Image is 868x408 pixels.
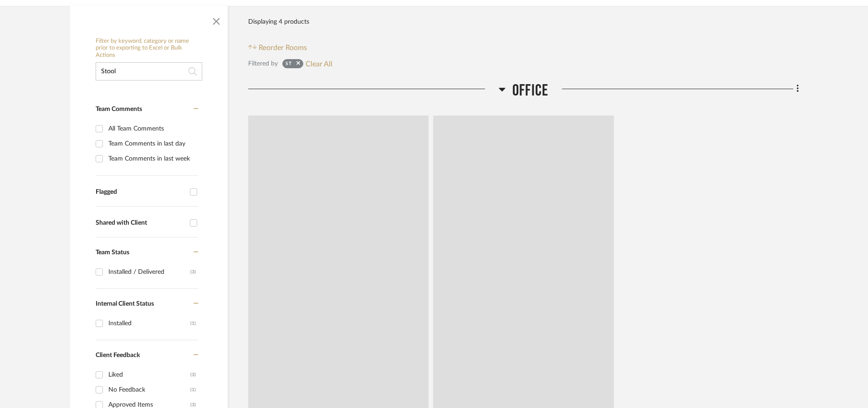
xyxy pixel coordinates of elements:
div: Installed [108,316,190,331]
div: Team Comments in last week [108,151,196,166]
div: Liked [108,368,190,382]
div: (1) [190,383,196,397]
div: No Feedback [108,383,190,397]
div: Displaying 4 products [248,13,309,31]
div: St [286,60,292,70]
div: Installed / Delivered [108,265,190,279]
div: All Team Comments [108,121,196,136]
span: Client Feedback [96,352,140,358]
div: (1) [190,316,196,331]
span: Reorder Rooms [259,42,307,53]
span: Internal Client Status [96,301,154,307]
button: Reorder Rooms [248,42,307,53]
div: Flagged [96,188,185,196]
button: Clear All [306,58,332,70]
button: Close [207,10,225,29]
div: Filtered by [248,59,278,69]
div: (3) [190,265,196,279]
span: Office [512,81,548,101]
input: Search within 4 results [96,62,202,81]
span: Team Comments [96,106,142,112]
div: (3) [190,368,196,382]
div: Team Comments in last day [108,136,196,151]
div: Shared with Client [96,219,185,227]
span: Team Status [96,249,129,256]
h6: Filter by keyword, category or name prior to exporting to Excel or Bulk Actions [96,38,202,59]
